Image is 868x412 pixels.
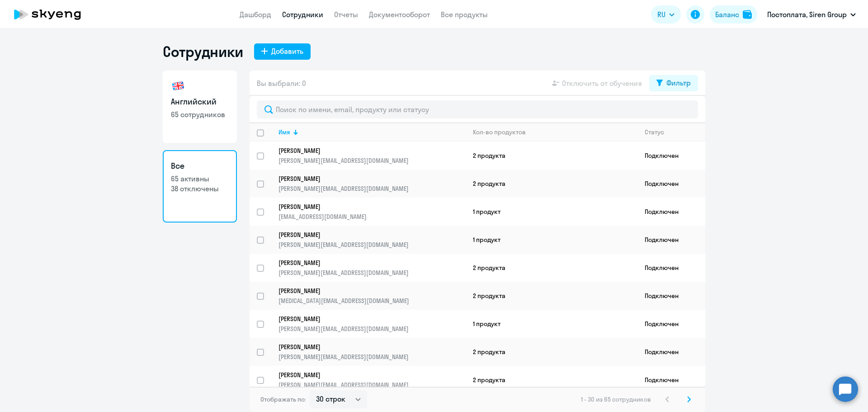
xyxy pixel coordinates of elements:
p: [PERSON_NAME] [278,231,453,239]
p: 65 сотрудников [171,109,229,119]
a: [PERSON_NAME][MEDICAL_DATA][EMAIL_ADDRESS][DOMAIN_NAME] [278,287,465,305]
a: [PERSON_NAME][PERSON_NAME][EMAIL_ADDRESS][DOMAIN_NAME] [278,231,465,249]
td: 2 продукта [466,142,637,170]
td: Подключен [637,142,705,170]
p: [PERSON_NAME] [278,315,453,323]
p: [PERSON_NAME][EMAIL_ADDRESS][DOMAIN_NAME] [278,325,465,333]
td: Подключен [637,338,705,366]
p: [PERSON_NAME] [278,259,453,267]
p: [PERSON_NAME][EMAIL_ADDRESS][DOMAIN_NAME] [278,156,465,165]
p: 38 отключены [171,184,229,194]
img: english [171,79,185,93]
input: Поиск по имени, email, продукту или статусу [257,100,698,118]
button: Добавить [254,43,311,60]
p: [PERSON_NAME] [278,287,453,295]
p: [MEDICAL_DATA][EMAIL_ADDRESS][DOMAIN_NAME] [278,297,465,305]
button: Балансbalance [710,5,757,24]
a: [PERSON_NAME][PERSON_NAME][EMAIL_ADDRESS][DOMAIN_NAME] [278,371,465,389]
td: Подключен [637,366,705,394]
div: Кол-во продуктов [473,128,637,136]
p: [PERSON_NAME][EMAIL_ADDRESS][DOMAIN_NAME] [278,269,465,277]
td: Подключен [637,226,705,254]
p: [PERSON_NAME] [278,175,453,183]
button: RU [651,5,681,24]
a: [PERSON_NAME][PERSON_NAME][EMAIL_ADDRESS][DOMAIN_NAME] [278,147,465,165]
td: 2 продукта [466,170,637,198]
p: [PERSON_NAME] [278,203,453,211]
p: [PERSON_NAME] [278,371,453,379]
a: Сотрудники [282,10,323,19]
button: Постоплата, Siren Group [763,4,860,25]
a: [PERSON_NAME][PERSON_NAME][EMAIL_ADDRESS][DOMAIN_NAME] [278,343,465,361]
td: Подключен [637,198,705,226]
div: Кол-во продуктов [473,128,526,136]
td: 1 продукт [466,198,637,226]
a: Все65 активны38 отключены [163,150,237,223]
div: Добавить [271,46,303,57]
span: Отображать по: [260,395,306,403]
h3: Английский [171,96,229,108]
p: [EMAIL_ADDRESS][DOMAIN_NAME] [278,213,465,221]
div: Баланс [715,9,739,20]
span: RU [657,9,665,20]
td: Подключен [637,254,705,282]
p: [PERSON_NAME][EMAIL_ADDRESS][DOMAIN_NAME] [278,353,465,361]
h3: Все [171,160,229,172]
p: 65 активны [171,174,229,184]
td: 2 продукта [466,366,637,394]
a: [PERSON_NAME][PERSON_NAME][EMAIL_ADDRESS][DOMAIN_NAME] [278,175,465,193]
img: balance [743,10,752,19]
p: [PERSON_NAME] [278,147,453,155]
span: Вы выбрали: 0 [257,78,306,89]
div: Имя [278,128,465,136]
a: Английский65 сотрудников [163,71,237,143]
td: Подключен [637,310,705,338]
h1: Сотрудники [163,43,243,61]
td: Подключен [637,170,705,198]
td: 2 продукта [466,282,637,310]
a: Все продукты [441,10,488,19]
a: [PERSON_NAME][PERSON_NAME][EMAIL_ADDRESS][DOMAIN_NAME] [278,315,465,333]
p: [PERSON_NAME] [278,343,453,351]
span: 1 - 30 из 65 сотрудников [581,395,651,403]
td: 1 продукт [466,310,637,338]
td: Подключен [637,282,705,310]
a: Дашборд [240,10,271,19]
p: [PERSON_NAME][EMAIL_ADDRESS][DOMAIN_NAME] [278,185,465,193]
a: Документооборот [369,10,430,19]
td: 2 продукта [466,254,637,282]
div: Фильтр [666,77,691,88]
p: [PERSON_NAME][EMAIL_ADDRESS][DOMAIN_NAME] [278,381,465,389]
button: Фильтр [649,75,698,91]
a: Отчеты [334,10,358,19]
td: 1 продукт [466,226,637,254]
td: 2 продукта [466,338,637,366]
a: [PERSON_NAME][PERSON_NAME][EMAIL_ADDRESS][DOMAIN_NAME] [278,259,465,277]
a: [PERSON_NAME][EMAIL_ADDRESS][DOMAIN_NAME] [278,203,465,221]
p: [PERSON_NAME][EMAIL_ADDRESS][DOMAIN_NAME] [278,241,465,249]
div: Статус [645,128,705,136]
p: Постоплата, Siren Group [767,9,847,20]
div: Имя [278,128,290,136]
div: Статус [645,128,664,136]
